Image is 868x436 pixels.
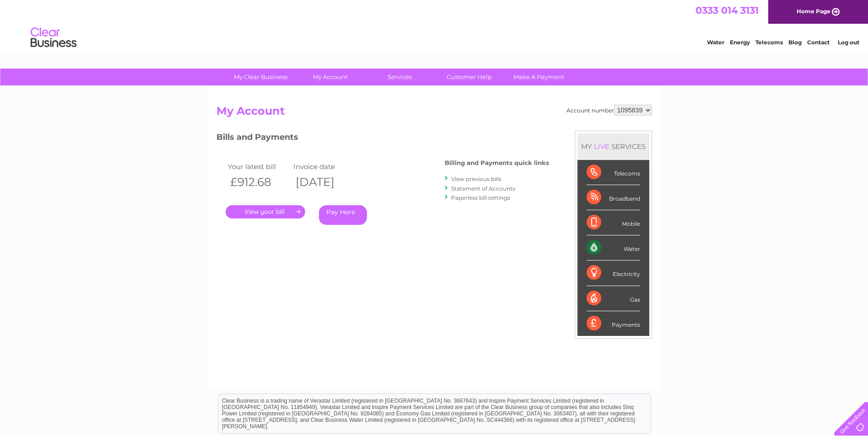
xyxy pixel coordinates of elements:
[451,175,501,182] a: View previous bills
[592,142,611,151] div: LIVE
[226,205,305,218] a: .
[218,5,651,44] div: Clear Business is a trading name of Verastar Limited (registered in [GEOGRAPHIC_DATA] No. 3667643...
[216,131,549,147] h3: Bills and Payments
[566,105,652,116] div: Account number
[291,173,357,191] th: [DATE]
[807,39,830,46] a: Contact
[587,261,640,286] div: Electricity
[587,210,640,235] div: Mobile
[755,39,783,46] a: Telecoms
[587,286,640,311] div: Gas
[577,133,649,160] div: MY SERVICES
[216,105,652,122] h2: My Account
[730,39,750,46] a: Energy
[695,5,759,16] a: 0333 014 3131
[587,160,640,185] div: Telecoms
[707,39,724,46] a: Water
[226,160,291,173] td: Your latest bill
[362,69,437,85] a: Services
[587,235,640,261] div: Water
[30,24,77,52] img: logo.png
[223,69,298,85] a: My Clear Business
[451,185,515,192] a: Statement of Accounts
[291,160,357,173] td: Invoice date
[587,311,640,336] div: Payments
[838,39,859,46] a: Log out
[319,205,367,225] a: Pay Here
[292,69,368,85] a: My Account
[501,69,577,85] a: Make A Payment
[445,160,549,166] h4: Billing and Payments quick links
[587,185,640,210] div: Broadband
[226,173,291,191] th: £912.68
[451,194,510,201] a: Paperless bill settings
[431,69,507,85] a: Customer Help
[788,39,802,46] a: Blog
